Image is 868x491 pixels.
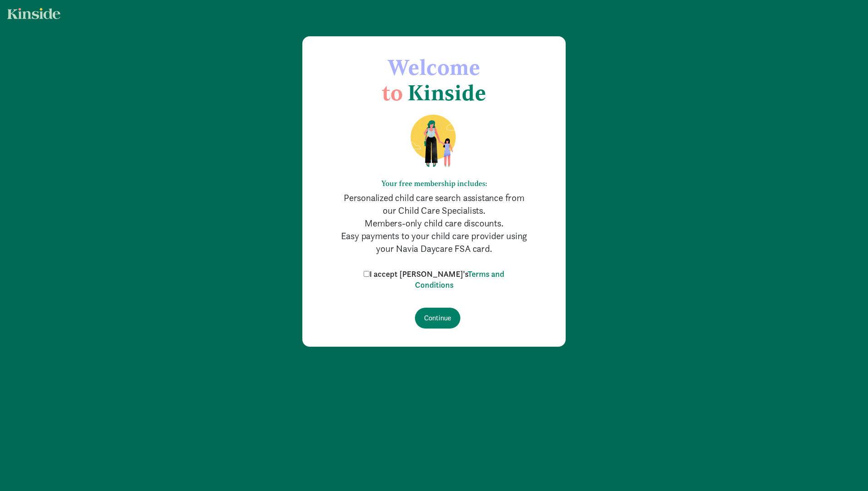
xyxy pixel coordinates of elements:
[339,191,529,217] p: Personalized child care search assistance from our Child Care Specialists.
[408,79,486,106] span: Kinside
[399,114,469,168] img: illustration-mom-daughter.png
[364,271,370,277] input: I accept [PERSON_NAME]'sTerms and Conditions
[361,269,507,290] label: I accept [PERSON_NAME]'s
[339,217,529,230] p: Members-only child care discounts.
[339,179,529,188] h6: Your free membership includes:
[7,8,60,19] img: light.svg
[339,230,529,255] p: Easy payments to your child care provider using your Navia Daycare FSA card.
[382,79,403,106] span: to
[388,54,480,80] span: Welcome
[415,269,505,290] a: Terms and Conditions
[415,308,460,329] input: Continue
